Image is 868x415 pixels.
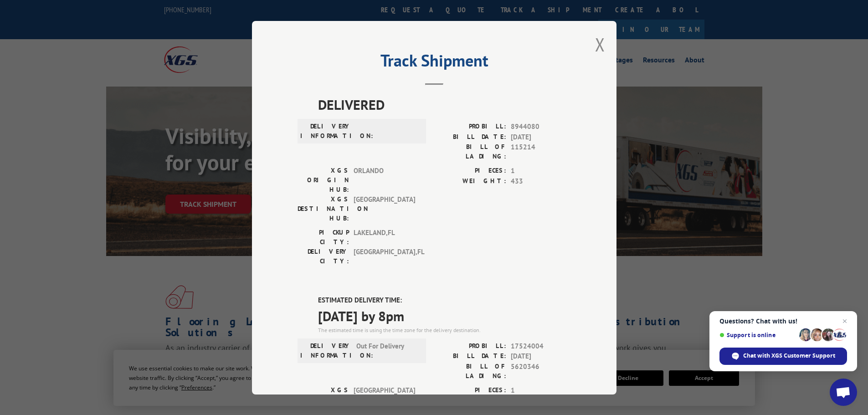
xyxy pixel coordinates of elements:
[434,176,506,186] label: WEIGHT:
[434,385,506,395] label: PIECES:
[300,122,352,141] label: DELIVERY INFORMATION:
[511,351,571,362] span: [DATE]
[511,166,571,176] span: 1
[434,142,506,161] label: BILL OF LADING:
[511,132,571,142] span: [DATE]
[354,385,415,414] span: [GEOGRAPHIC_DATA]
[356,341,418,360] span: Out For Delivery
[830,379,857,406] div: Open chat
[743,352,835,360] span: Chat with XGS Customer Support
[354,228,415,247] span: LAKELAND , FL
[298,247,349,266] label: DELIVERY CITY:
[719,348,847,365] div: Chat with XGS Customer Support
[298,195,349,223] label: XGS DESTINATION HUB:
[434,361,506,380] label: BILL OF LADING:
[434,351,506,362] label: BILL DATE:
[511,361,571,380] span: 5620346
[434,132,506,142] label: BILL DATE:
[298,54,571,72] h2: Track Shipment
[511,142,571,161] span: 115214
[300,341,352,360] label: DELIVERY INFORMATION:
[434,341,506,351] label: PROBILL:
[595,32,605,56] button: Close modal
[318,326,571,334] div: The estimated time is using the time zone for the delivery destination.
[511,176,571,186] span: 433
[298,385,349,414] label: XGS ORIGIN HUB:
[318,305,571,326] span: [DATE] by 8pm
[318,295,571,306] label: ESTIMATED DELIVERY TIME:
[354,166,415,195] span: ORLANDO
[318,94,571,115] span: DELIVERED
[511,341,571,351] span: 17524004
[434,166,506,176] label: PIECES:
[354,195,415,223] span: [GEOGRAPHIC_DATA]
[839,316,850,327] span: Close chat
[298,228,349,247] label: PICKUP CITY:
[511,385,571,395] span: 1
[511,122,571,132] span: 8944080
[719,318,847,325] span: Questions? Chat with us!
[719,332,796,338] span: Support is online
[434,122,506,132] label: PROBILL:
[298,166,349,195] label: XGS ORIGIN HUB:
[354,247,415,266] span: [GEOGRAPHIC_DATA] , FL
